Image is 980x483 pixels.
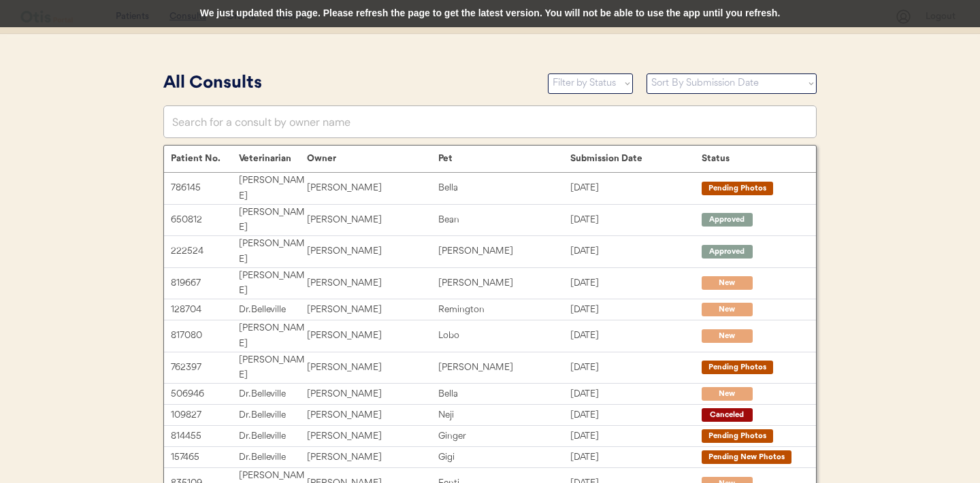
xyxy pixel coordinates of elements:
div: Veterinarian [239,153,307,164]
div: [PERSON_NAME] [307,450,438,465]
div: 814455 [171,429,239,444]
div: [DATE] [570,244,702,259]
div: Status [702,153,802,164]
div: Gigi [438,450,570,465]
div: [PERSON_NAME] [438,360,570,376]
div: [DATE] [570,328,702,344]
div: 650812 [171,212,239,228]
div: [PERSON_NAME] [307,180,438,196]
div: [PERSON_NAME] [307,429,438,444]
div: Remington [438,302,570,318]
div: Approved [708,214,746,226]
div: [DATE] [570,212,702,228]
div: 222524 [171,244,239,259]
div: [PERSON_NAME] [438,276,570,291]
div: [DATE] [570,386,702,402]
div: Bean [438,212,570,228]
div: Approved [708,246,746,258]
div: [DATE] [570,429,702,444]
div: Patient No. [171,153,239,164]
div: [PERSON_NAME] [307,302,438,318]
div: [PERSON_NAME] [307,212,438,228]
div: [DATE] [570,180,702,196]
div: 786145 [171,180,239,196]
div: 817080 [171,328,239,344]
div: [DATE] [570,407,702,423]
div: Submission Date [570,153,702,164]
div: [DATE] [570,360,702,376]
div: Dr. Belleville [239,450,307,465]
div: Neji [438,407,570,423]
div: [PERSON_NAME] [239,205,307,236]
div: Owner [307,153,438,164]
div: Pending New Photos [708,452,785,463]
div: [PERSON_NAME] [307,244,438,259]
div: Bella [438,180,570,196]
div: Dr. Belleville [239,407,307,423]
div: 819667 [171,276,239,291]
div: 128704 [171,302,239,318]
div: 506946 [171,386,239,402]
div: Dr. Belleville [239,386,307,402]
div: [PERSON_NAME] [307,386,438,402]
div: All Consults [163,71,534,97]
div: [DATE] [570,450,702,465]
div: [DATE] [570,276,702,291]
div: 762397 [171,360,239,376]
div: [DATE] [570,302,702,318]
div: Bella [438,386,570,402]
div: New [708,388,746,400]
div: Dr. Belleville [239,302,307,318]
div: [PERSON_NAME] [239,320,307,352]
div: Canceled [708,410,746,421]
div: Lobo [438,328,570,344]
div: 157465 [171,450,239,465]
div: [PERSON_NAME] [239,352,307,384]
div: New [708,278,746,289]
div: [PERSON_NAME] [239,236,307,267]
div: [PERSON_NAME] [239,268,307,299]
div: Pending Photos [708,431,766,442]
input: Search for a consult by owner name [163,105,817,138]
div: Dr. Belleville [239,429,307,444]
div: [PERSON_NAME] [307,407,438,423]
div: [PERSON_NAME] [307,360,438,376]
div: [PERSON_NAME] [307,276,438,291]
div: 109827 [171,407,239,423]
div: New [708,304,746,316]
div: [PERSON_NAME] [438,244,570,259]
div: Pending Photos [708,183,766,195]
div: Pending Photos [708,362,766,373]
div: Pet [438,153,570,164]
div: [PERSON_NAME] [307,328,438,344]
div: [PERSON_NAME] [239,173,307,204]
div: Ginger [438,429,570,444]
div: New [708,331,746,342]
